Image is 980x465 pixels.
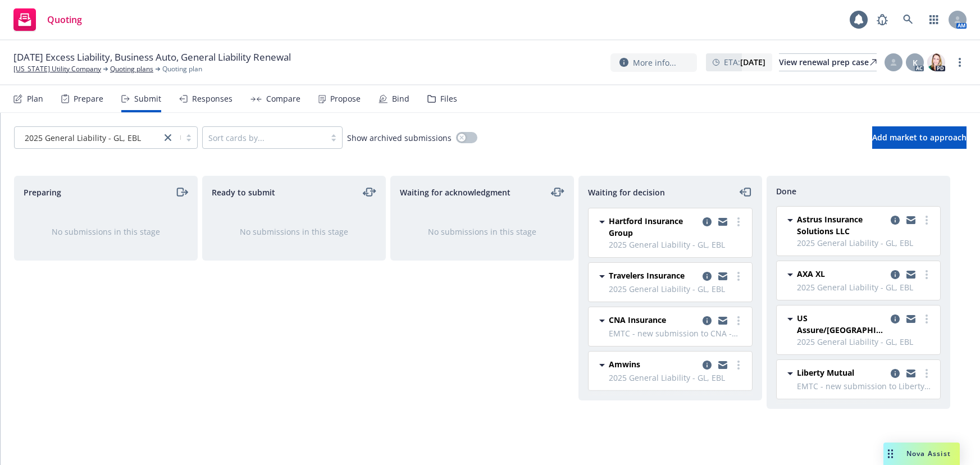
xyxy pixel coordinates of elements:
a: copy logging email [888,312,902,326]
span: AXA XL [797,268,825,280]
a: moveLeft [739,185,753,199]
div: Bind [392,94,409,103]
button: More info... [610,53,697,72]
div: View renewal prep case [779,54,877,71]
a: more [920,367,933,380]
a: more [732,358,745,372]
span: Show archived submissions [347,132,452,144]
span: K [913,57,918,69]
div: No submissions in this stage [221,226,367,238]
span: EMTC - new submission to Liberty Mutual - 2025 General Liability - GL, EBL [797,380,933,392]
span: 2025 General Liability - GL, EBL [797,237,933,249]
div: Plan [27,94,43,103]
button: Nova Assist [883,443,960,465]
span: 2025 General Liability - GL, EBL [25,132,141,144]
a: more [732,215,745,229]
div: Files [440,94,457,103]
a: moveLeftRight [363,185,376,199]
span: Done [776,185,796,197]
span: Ready to submit [212,186,275,198]
a: copy logging email [700,358,714,372]
div: Prepare [74,94,103,103]
a: moveLeftRight [551,185,564,199]
a: copy logging email [700,270,714,283]
span: Travelers Insurance [609,270,685,281]
a: copy logging email [904,268,918,281]
a: copy logging email [716,270,730,283]
span: CNA Insurance [609,314,666,326]
a: copy logging email [716,314,730,327]
a: copy logging email [904,367,918,380]
div: No submissions in this stage [33,226,179,238]
span: Quoting plan [162,64,202,74]
span: Quoting [47,15,82,24]
a: copy logging email [904,213,918,227]
div: Compare [266,94,300,103]
div: Submit [134,94,161,103]
a: close [161,131,175,144]
span: More info... [633,57,676,69]
button: Add market to approach [872,126,967,149]
span: Waiting for decision [588,186,665,198]
span: Astrus Insurance Solutions LLC [797,213,886,237]
a: more [920,268,933,281]
span: 2025 General Liability - GL, EBL [20,132,156,144]
span: Liberty Mutual [797,367,854,379]
a: more [920,312,933,326]
span: ETA : [724,56,765,68]
img: photo [927,53,945,71]
a: View renewal prep case [779,53,877,71]
a: Quoting [9,4,86,35]
a: more [732,270,745,283]
a: more [953,56,967,69]
div: Drag to move [883,443,897,465]
a: copy logging email [888,367,902,380]
a: more [920,213,933,227]
span: Hartford Insurance Group [609,215,698,239]
a: [US_STATE] Utility Company [13,64,101,74]
span: Add market to approach [872,132,967,143]
span: Amwins [609,358,640,370]
div: Propose [330,94,361,103]
a: copy logging email [716,215,730,229]
a: copy logging email [904,312,918,326]
span: EMTC - new submission to CNA - 2025 General Liability - GL, EBL [609,327,745,339]
a: copy logging email [716,358,730,372]
span: [DATE] Excess Liability, Business Auto, General Liability Renewal [13,51,291,64]
span: US Assure/[GEOGRAPHIC_DATA] [797,312,886,336]
span: Waiting for acknowledgment [400,186,510,198]
a: copy logging email [700,314,714,327]
div: Responses [192,94,233,103]
a: copy logging email [888,268,902,281]
strong: [DATE] [740,57,765,67]
span: Nova Assist [906,449,951,458]
a: more [732,314,745,327]
a: Switch app [923,8,945,31]
a: Search [897,8,919,31]
span: 2025 General Liability - GL, EBL [797,336,933,348]
span: 2025 General Liability - GL, EBL [797,281,933,293]
span: 2025 General Liability - GL, EBL [609,239,745,250]
span: Preparing [24,186,61,198]
a: copy logging email [888,213,902,227]
a: copy logging email [700,215,714,229]
a: Quoting plans [110,64,153,74]
a: Report a Bug [871,8,894,31]
div: No submissions in this stage [409,226,555,238]
span: 2025 General Liability - GL, EBL [609,372,745,384]
a: moveRight [175,185,188,199]
span: 2025 General Liability - GL, EBL [609,283,745,295]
